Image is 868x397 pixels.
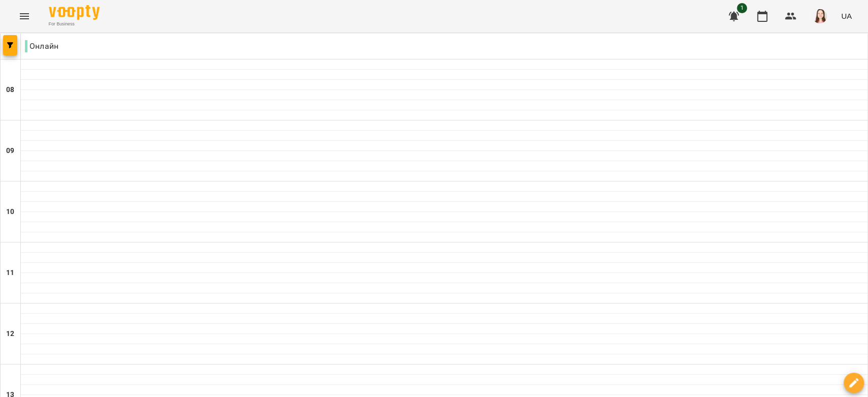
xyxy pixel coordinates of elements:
[837,7,856,25] button: UA
[6,328,14,340] h6: 12
[49,5,100,20] img: Voopty Logo
[6,84,14,96] h6: 08
[6,267,14,279] h6: 11
[25,40,58,52] p: Онлайн
[737,3,747,13] span: 1
[12,4,37,28] button: Menu
[813,9,827,23] img: 83b29030cd47969af3143de651fdf18c.jpg
[49,21,100,27] span: For Business
[841,11,852,21] span: UA
[6,206,14,218] h6: 10
[6,145,14,157] h6: 09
